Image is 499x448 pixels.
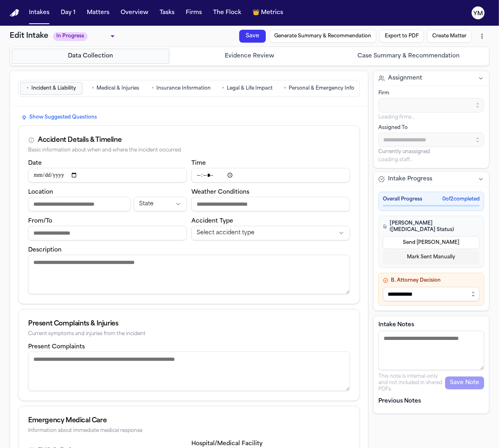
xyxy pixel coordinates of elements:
p: Loading firms... [378,114,484,121]
nav: Intake steps [12,49,487,64]
span: Overall Progress [383,196,422,203]
p: Loading staff... [378,157,484,163]
div: Current symptoms and injuries from the incident [28,331,350,337]
button: Incident state [134,197,187,211]
span: In Progress [53,32,88,41]
div: Present Complaints & Injuries [28,319,350,329]
p: This note is internal-only and not included in shared PDFs. [378,373,445,393]
button: Export to PDF [380,30,424,43]
label: Weather Conditions [191,189,249,195]
span: • [222,84,224,92]
span: • [284,84,286,92]
div: Emergency Medical Care [28,416,350,425]
label: Accident Type [191,218,233,224]
div: Update intake status [53,31,117,42]
button: Go to Medical & Injuries [84,82,146,95]
button: Intake Progress [374,172,489,186]
div: Information about immediate medical response [28,428,350,434]
span: Legal & Life Impact [227,85,273,92]
button: Overview [117,6,152,20]
label: Date [28,160,42,166]
input: From/To destination [28,226,187,240]
input: Select firm [378,98,484,113]
span: Currently unassigned [378,149,430,155]
button: The Flock [210,6,244,20]
button: Go to Legal & Life Impact [216,82,279,95]
input: Weather conditions [191,197,350,211]
img: Finch Logo [10,9,19,17]
button: Assignment [374,71,489,86]
button: Go to Case Summary & Recommendation step [330,49,487,64]
button: crownMetrics [249,6,286,20]
button: Send [PERSON_NAME] [383,236,480,249]
h4: [PERSON_NAME] ([MEDICAL_DATA] Status) [383,220,480,233]
button: Tasks [156,6,178,20]
span: 0 of 2 completed [442,196,480,203]
label: Time [191,160,206,166]
span: Intake Progress [388,175,432,183]
textarea: Incident description [28,255,350,294]
div: Assigned To [378,125,484,131]
button: Go to Evidence Review step [171,49,329,64]
button: More actions [475,29,489,43]
button: Create Matter [427,30,472,43]
span: Incident & Liability [31,85,76,92]
input: Incident date [28,168,187,182]
label: From/To [28,218,52,224]
label: Location [28,189,53,195]
label: Description [28,247,62,253]
div: Accident Details & Timeline [38,135,121,145]
label: Hospital/Medical Facility [191,441,263,447]
p: Previous Notes [378,397,484,405]
h1: Edit Intake [10,31,48,42]
input: Incident location [28,197,131,211]
button: Day 1 [57,6,79,20]
button: Save [239,30,266,43]
label: Present Complaints [28,344,85,350]
span: • [92,84,94,92]
label: Intake Notes [378,321,484,329]
span: Insurance Information [157,85,211,92]
button: Generate Summary & Recommendation [269,30,376,43]
span: Medical & Injuries [97,85,139,92]
textarea: Present complaints [28,352,350,391]
a: Home [10,9,19,17]
span: • [27,84,29,92]
div: Basic information about when and where the incident occurred [28,147,350,153]
span: • [152,84,154,92]
button: Intakes [26,6,53,20]
input: Assign to staff member [378,133,484,147]
button: Mark Sent Manually [383,251,480,264]
div: Firm [378,90,484,96]
button: Go to Personal & Emergency Info [280,82,358,95]
span: Personal & Emergency Info [289,85,354,92]
button: Firms [183,6,205,20]
textarea: Intake notes [378,331,484,370]
button: Go to Incident & Liability [20,82,82,95]
button: Go to Insurance Information [148,82,215,95]
span: Assignment [388,74,422,82]
button: Matters [84,6,113,20]
h4: B. Attorney Decision [383,277,480,284]
button: Go to Data Collection step [12,49,169,64]
button: Show Suggested Questions [18,113,100,122]
input: Incident time [191,168,350,182]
